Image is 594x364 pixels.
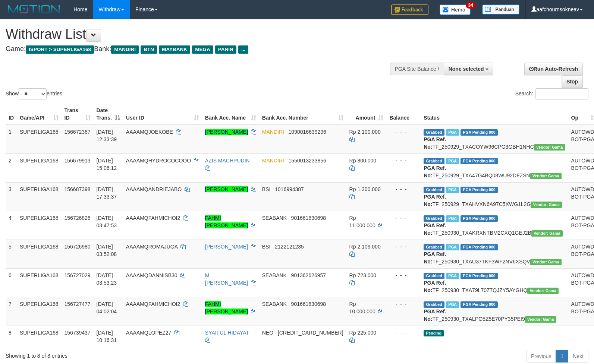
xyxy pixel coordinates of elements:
[515,88,588,99] label: Search:
[278,330,343,336] span: Copy 5859459223534313 to clipboard
[97,272,117,286] span: [DATE] 03:53:23
[17,297,62,326] td: SUPERLIGA168
[275,186,304,192] span: Copy 1016994387 to clipboard
[444,63,493,75] button: None selected
[526,350,556,363] a: Previous
[424,244,444,250] span: Grabbed
[65,186,91,192] span: 156687398
[424,280,446,293] b: PGA Ref. No:
[386,104,421,125] th: Balance
[446,129,459,136] span: Marked by aafsengchandara
[440,4,471,15] img: Button%20Memo.svg
[291,301,326,307] span: Copy 901661830698 to clipboard
[349,330,376,336] span: Rp 225.000
[562,75,583,88] a: Stop
[205,244,248,250] a: [PERSON_NAME]
[205,158,250,164] a: AZIS MACHPUDIN
[238,45,248,54] span: ...
[259,104,346,125] th: Bank Acc. Number: activate to sort column ascending
[17,326,62,347] td: SUPERLIGA168
[17,153,62,182] td: SUPERLIGA168
[126,129,173,135] span: AAAAMQJOEKOBE
[461,301,498,308] span: PGA Pending
[446,244,459,250] span: Marked by aafromsomean
[65,129,91,135] span: 156672367
[349,129,381,135] span: Rp 2.100.000
[6,104,17,125] th: ID
[126,330,171,336] span: AAAAMQLOPEZ27
[556,350,568,363] a: 1
[421,104,568,125] th: Status
[446,273,459,279] span: Marked by aafandaneth
[262,215,287,221] span: SEABANK
[262,301,287,307] span: SEABANK
[17,125,62,154] td: SUPERLIGA168
[65,215,91,221] span: 156726826
[530,259,562,265] span: Vendor URL: https://trx31.1velocity.biz
[205,215,248,228] a: FAHMI [PERSON_NAME]
[424,308,446,322] b: PGA Ref. No:
[525,316,556,323] span: Vendor URL: https://trx31.1velocity.biz
[215,45,236,54] span: PANIN
[97,244,117,257] span: [DATE] 03:52:08
[6,182,17,211] td: 3
[6,240,17,268] td: 5
[424,301,444,308] span: Grabbed
[97,215,117,228] span: [DATE] 03:47:53
[6,27,389,42] h1: Withdraw List
[421,240,568,268] td: TF_250930_TXAU37TKF3WF2NV6XSQV
[424,187,444,193] span: Grabbed
[424,215,444,222] span: Grabbed
[530,173,562,179] span: Vendor URL: https://trx31.1velocity.biz
[97,186,117,200] span: [DATE] 17:33:37
[349,186,381,192] span: Rp 1.300.000
[524,63,583,75] a: Run Auto-Refresh
[126,158,191,164] span: AAAAMQHYDROCOCOOO
[568,350,588,363] a: Next
[6,326,17,347] td: 8
[126,301,180,307] span: AAAAMQFAHMICHOI2
[424,222,446,236] b: PGA Ref. No:
[205,330,249,336] a: SYAIFUL HIDAYAT
[424,136,446,150] b: PGA Ref. No:
[424,165,446,178] b: PGA Ref. No:
[461,158,498,164] span: PGA Pending
[421,153,568,182] td: TF_250929_TXA47G4BQ08WU92DFZSN
[159,45,190,54] span: MAYBANK
[446,215,459,222] span: Marked by aafandaneth
[421,125,568,154] td: TF_250929_TXACOYW96CPG3GBH1NHC
[461,129,498,136] span: PGA Pending
[389,186,418,193] div: - - -
[421,297,568,326] td: TF_250930_TXALPO5Z5E70PY35PEI9
[262,186,271,192] span: BSI
[6,45,389,53] h4: Game: Bank:
[17,268,62,297] td: SUPERLIGA168
[349,244,381,250] span: Rp 2.109.000
[94,104,123,125] th: Date Trans.: activate to sort column descending
[262,272,287,278] span: SEABANK
[65,301,91,307] span: 156727477
[262,244,271,250] span: BSI
[65,244,91,250] span: 156726980
[424,273,444,279] span: Grabbed
[466,2,476,9] span: 34
[6,268,17,297] td: 6
[389,329,418,336] div: - - -
[389,243,418,250] div: - - -
[531,202,562,208] span: Vendor URL: https://trx31.1velocity.biz
[391,4,428,15] img: Feedback.jpg
[26,45,94,54] span: ISPORT > SUPERLIGA168
[449,66,484,72] span: None selected
[446,301,459,308] span: Marked by aafandaneth
[192,45,213,54] span: MEGA
[421,268,568,297] td: TF_250930_TXA79L70Z7QJZY5AYGHQ
[205,272,248,286] a: M [PERSON_NAME]
[126,186,182,192] span: AAAAMQANDRIEJABO
[424,194,446,207] b: PGA Ref. No:
[461,215,498,222] span: PGA Pending
[62,104,94,125] th: Trans ID: activate to sort column ascending
[446,158,459,164] span: Marked by aafsengchandara
[275,244,304,250] span: Copy 2122121235 to clipboard
[17,240,62,268] td: SUPERLIGA168
[291,272,326,278] span: Copy 901362626957 to clipboard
